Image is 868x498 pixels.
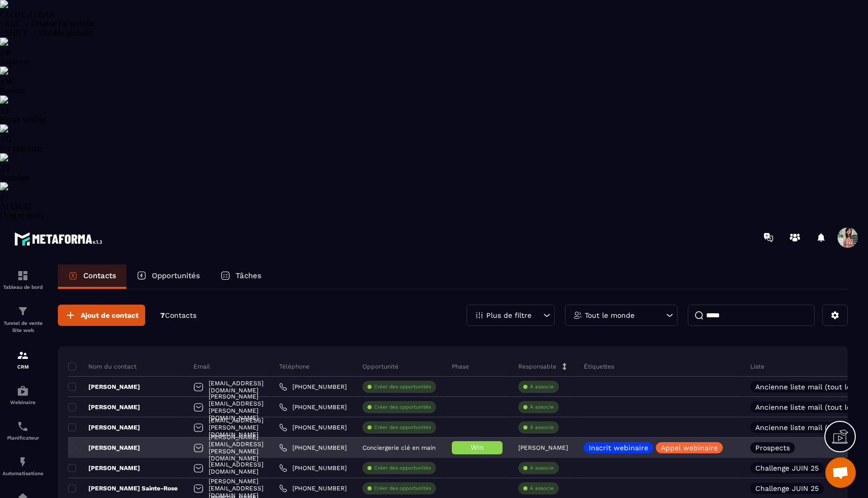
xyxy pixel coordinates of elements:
[126,264,210,289] a: Opportunités
[471,443,484,451] span: Win
[17,456,29,468] img: automations
[3,400,43,405] p: Webinaire
[755,464,819,472] p: Challenge JUIN 25
[530,404,554,411] p: À associe
[3,448,43,484] a: automationsautomationsAutomatisations
[3,471,43,476] p: Automatisations
[279,444,347,452] a: [PHONE_NUMBER]
[3,297,43,342] a: formationformationTunnel de vente Site web
[362,362,398,371] p: Opportunité
[585,312,635,319] p: Tout le monde
[279,383,347,391] a: [PHONE_NUMBER]
[210,264,272,289] a: Tâches
[81,310,139,320] span: Ajout de contact
[584,362,614,371] p: Étiquettes
[661,444,718,451] p: Appel webinaire
[58,264,126,289] a: Contacts
[17,305,29,317] img: formation
[530,485,554,492] p: À associe
[279,423,347,431] a: [PHONE_NUMBER]
[3,262,43,297] a: formationformationTableau de bord
[279,484,347,492] a: [PHONE_NUMBER]
[17,420,29,433] img: scheduler
[750,362,764,371] p: Liste
[3,320,43,334] p: Tunnel de vente Site web
[3,364,43,370] p: CRM
[3,377,43,413] a: automationsautomationsWebinaire
[374,424,431,431] p: Créer des opportunités
[452,362,469,371] p: Phase
[374,404,431,411] p: Créer des opportunités
[17,270,29,282] img: formation
[17,385,29,397] img: automations
[3,284,43,290] p: Tableau de bord
[68,484,178,492] p: [PERSON_NAME] Sainte-Rose
[3,413,43,448] a: schedulerschedulerPlanificateur
[279,362,310,371] p: Téléphone
[68,423,140,431] p: [PERSON_NAME]
[165,311,196,319] span: Contacts
[530,383,554,390] p: À associe
[3,435,43,441] p: Planificateur
[83,271,116,280] p: Contacts
[825,457,856,488] div: Ouvrir le chat
[236,271,261,280] p: Tâches
[362,444,436,451] p: Conciergerie clé en main
[68,464,140,472] p: [PERSON_NAME]
[14,229,106,248] img: logo
[68,403,140,411] p: [PERSON_NAME]
[3,342,43,377] a: formationformationCRM
[755,485,819,492] p: Challenge JUIN 25
[518,444,568,451] p: [PERSON_NAME]
[160,311,196,320] p: 7
[374,485,431,492] p: Créer des opportunités
[193,362,210,371] p: Email
[279,464,347,472] a: [PHONE_NUMBER]
[518,362,556,371] p: Responsable
[68,444,140,452] p: [PERSON_NAME]
[530,464,554,472] p: À associe
[152,271,200,280] p: Opportunités
[374,383,431,390] p: Créer des opportunités
[68,362,137,371] p: Nom du contact
[755,444,790,451] p: Prospects
[374,464,431,472] p: Créer des opportunités
[58,305,145,326] button: Ajout de contact
[589,444,648,451] p: Inscrit webinaire
[486,312,531,319] p: Plus de filtre
[530,424,554,431] p: À associe
[17,349,29,361] img: formation
[279,403,347,411] a: [PHONE_NUMBER]
[68,383,140,391] p: [PERSON_NAME]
